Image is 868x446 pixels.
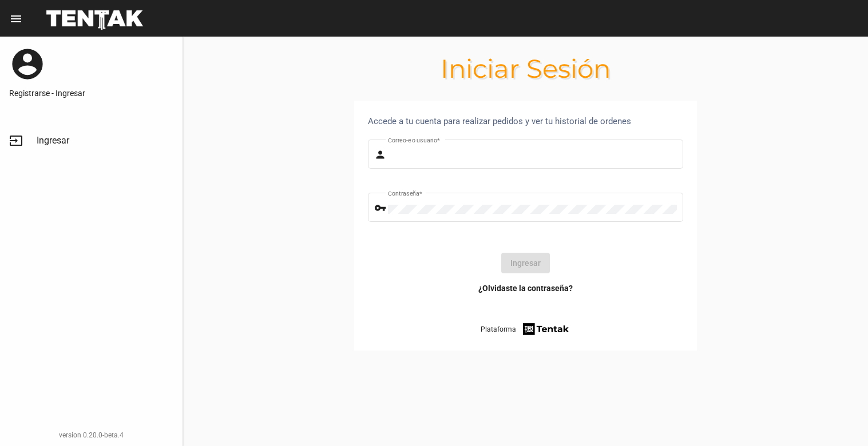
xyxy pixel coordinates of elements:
[481,324,516,335] span: Plataforma
[9,12,23,26] mat-icon: menu
[9,46,46,82] mat-icon: account_circle
[9,134,23,148] mat-icon: input
[481,321,570,337] a: Plataforma
[478,282,573,294] a: ¿Olvidaste la contraseña?
[183,59,868,78] h1: Iniciar Sesión
[9,429,173,441] div: version 0.20.0-beta.4
[368,114,683,128] div: Accede a tu cuenta para realizar pedidos y ver tu historial de ordenes
[501,253,550,273] button: Ingresar
[374,201,388,215] mat-icon: vpn_key
[37,135,69,146] span: Ingresar
[521,321,570,337] img: tentak-firm.png
[9,87,173,99] a: Registrarse - Ingresar
[374,148,388,162] mat-icon: person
